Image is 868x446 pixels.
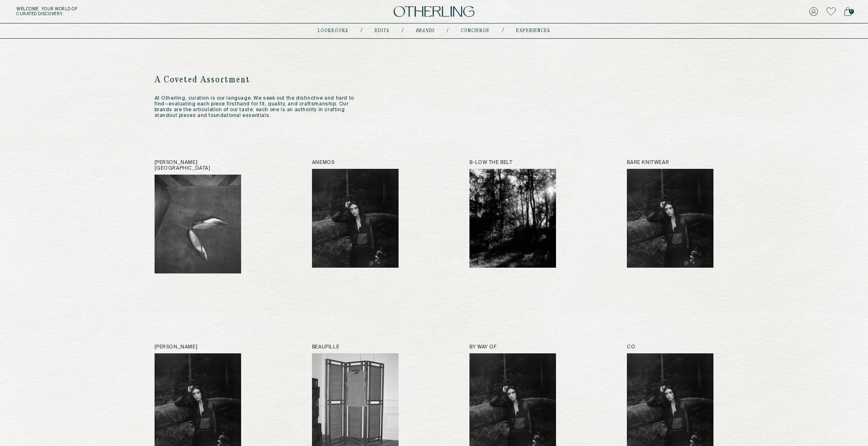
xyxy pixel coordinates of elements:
[402,28,404,34] div: /
[461,29,490,33] a: concierge
[361,28,362,34] div: /
[155,160,241,273] a: [PERSON_NAME][GEOGRAPHIC_DATA]
[502,28,504,34] div: /
[394,6,474,17] img: logo
[312,160,399,273] a: Anemos
[155,175,241,273] img: Alfie Paris
[627,344,713,350] h2: Co
[312,160,399,166] h2: Anemos
[312,169,399,268] img: Anemos
[16,7,267,16] h5: Welcome . Your world of curated discovery.
[469,344,556,350] h2: By Way Of
[416,29,434,33] a: Brands
[155,160,241,171] h2: [PERSON_NAME][GEOGRAPHIC_DATA]
[844,6,852,17] a: 0
[155,74,361,86] h1: A Coveted Assortment
[447,28,448,34] div: /
[627,160,713,166] h2: Bare Knitwear
[516,29,550,33] a: experiences
[155,96,361,119] p: At Otherling, curation is our language. We seek out the distinctive and hard to find—evaluating e...
[469,169,556,268] img: B-low the Belt
[627,169,713,268] img: Bare Knitwear
[469,160,556,166] h2: B-low the Belt
[318,29,348,33] a: lookbooks
[155,344,241,350] h2: [PERSON_NAME]
[627,160,713,273] a: Bare Knitwear
[375,29,389,33] a: Edits
[849,9,854,14] span: 0
[312,344,399,350] h2: Beaufille
[469,160,556,273] a: B-low the Belt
